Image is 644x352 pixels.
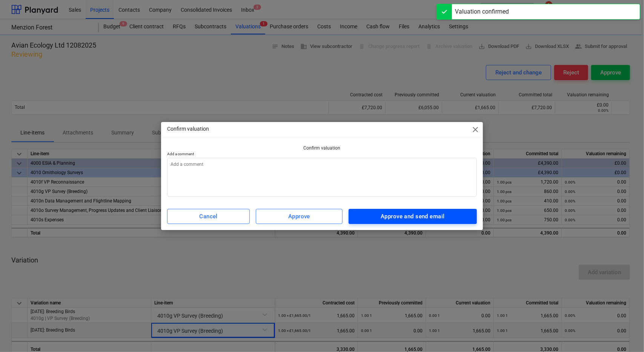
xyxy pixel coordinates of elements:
[199,212,218,221] div: Cancel
[167,145,477,151] p: Confirm valuation
[471,125,480,134] span: close
[288,212,310,221] div: Approve
[167,151,477,158] p: Add a comment
[606,316,644,352] iframe: Chat Widget
[349,209,477,224] button: Approve and send email
[167,209,250,224] button: Cancel
[256,209,342,224] button: Approve
[455,7,509,16] div: Valuation confirmed
[167,125,209,133] p: Confirm valuation
[381,212,444,221] div: Approve and send email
